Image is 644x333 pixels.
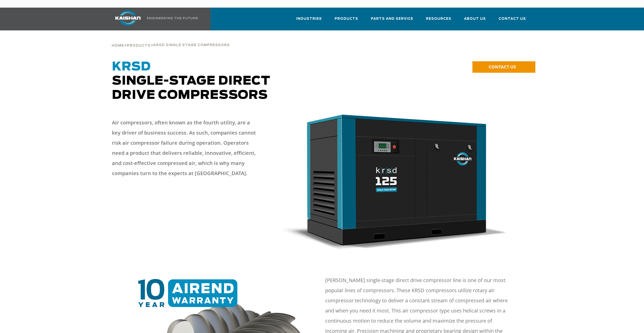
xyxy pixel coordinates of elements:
img: Engineering the future [147,17,198,19]
a: Products [127,43,151,48]
span: Single-Stage Direct Drive Compressors [112,61,270,101]
span: Industries [296,16,322,22]
img: krsd125 [283,113,507,250]
a: Products [335,12,358,29]
img: kaishan logo [109,10,147,26]
span: Parts and Service [371,16,413,22]
span: Products [127,44,151,47]
span: Resources [426,16,451,22]
span: Home [112,44,124,47]
p: Air compressors, often known as the fourth utility, are a key driver of business success. As such... [112,118,259,178]
a: Kaishan USA [109,8,199,30]
div: > > [112,30,230,50]
a: Industries [296,12,322,29]
a: Home [112,43,124,48]
a: Contact Us [499,12,526,29]
span: krsd single stage compressors [153,44,230,47]
a: Parts and Service [371,12,413,29]
span: CONTACT US [489,64,516,70]
span: About Us [464,16,486,22]
span: KRSD [112,61,151,73]
a: CONTACT US [472,61,535,73]
a: About Us [464,12,486,29]
span: Contact Us [499,16,526,22]
a: Resources [426,12,451,29]
span: Products [335,16,358,22]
